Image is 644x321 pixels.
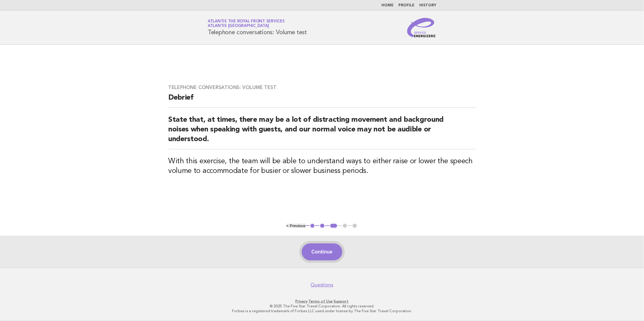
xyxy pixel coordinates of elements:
p: © 2025 The Five Star Travel Corporation. All rights reserved. [136,304,508,309]
p: · · [136,299,508,304]
h1: Telephone conversations: Volume test [208,20,307,35]
a: Atlantis The Royal Front ServicesAtlantis [GEOGRAPHIC_DATA] [208,19,285,28]
a: Support [334,299,349,303]
a: Home [381,4,394,7]
h2: Debrief [168,93,476,108]
a: Privacy [296,299,308,303]
button: 3 [329,223,338,229]
button: Continue [302,243,342,260]
h3: Telephone conversations: Volume test [168,84,476,91]
button: 1 [310,223,316,229]
p: Forbes is a registered trademark of Forbes LLC used under license by The Five Star Travel Corpora... [136,309,508,313]
span: Atlantis [GEOGRAPHIC_DATA] [208,24,269,28]
a: Profile [398,4,414,7]
button: 2 [319,223,325,229]
h3: With this exercise, the team will be able to understand ways to either raise or lower the speech ... [168,157,476,176]
button: < Previous [286,223,305,228]
h2: State that, at times, there may be a lot of distracting movement and background noises when speak... [168,115,476,149]
a: Terms of Use [309,299,333,303]
a: Questions [311,282,334,288]
img: Service Energizers [407,18,436,37]
a: History [419,4,436,7]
